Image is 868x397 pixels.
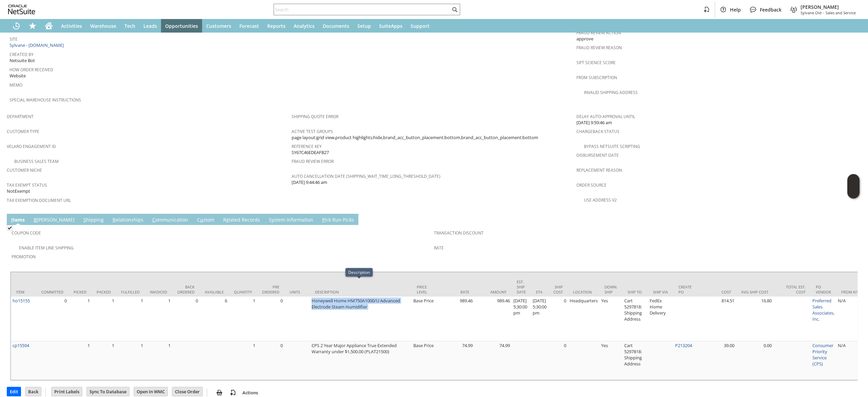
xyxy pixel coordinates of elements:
td: [DATE] 5:30:00 pm [531,297,548,341]
img: print.svg [215,389,223,397]
span: Leads [143,23,157,29]
td: 39.00 [699,341,736,380]
td: 74.99 [437,341,474,380]
td: Headquarters [568,297,599,341]
a: Setup [353,19,375,33]
span: Analytics [294,23,315,29]
td: 1 [116,341,145,380]
a: Rate [434,245,444,251]
a: Home [41,19,57,33]
span: SY67C46EDEAFB27 [292,149,329,156]
span: Website [9,73,26,79]
a: Custom [195,216,216,224]
a: Customer Type [7,129,39,134]
div: Avg Ship Cost [741,289,768,295]
span: Help [730,6,741,13]
iframe: Click here to launch Oracle Guided Learning Help Panel [847,174,860,198]
span: Sylvane Old [801,10,822,15]
td: Base Price [412,341,437,380]
td: 1 [92,341,116,380]
a: Related Records [221,216,262,224]
td: 0 [548,297,568,341]
a: Chargeback Status [576,129,619,134]
input: Open In WMC [134,387,167,396]
div: Committed [41,289,63,295]
td: 0 [257,341,284,380]
a: Reports [263,19,290,33]
div: Amount [479,289,507,295]
a: Communication [151,216,190,224]
td: 74.99 [474,341,512,380]
div: Ship To [628,289,643,295]
span: Reports [267,23,285,29]
a: Relationships [111,216,145,224]
a: B[PERSON_NAME] [32,216,76,224]
svg: Search [451,5,459,14]
svg: logo [8,5,35,14]
a: Replacement reason [576,167,622,173]
a: How Order Received [9,67,53,73]
a: Enable Item Line Shipping [19,245,74,251]
a: Preferred Sales Associates, Inc. [812,298,834,322]
a: Support [407,19,434,33]
div: Back Ordered [177,284,195,295]
div: Packed [97,289,111,295]
a: Transaction Discount [434,230,484,236]
span: Support [411,23,430,29]
a: Tax Exempt Status [7,182,47,188]
a: Tax Exemption Document URL [7,197,71,203]
a: Pick Run Picks [320,216,356,224]
a: System Information [267,216,315,224]
span: [DATE] 9:59:46 am [576,119,612,126]
div: Shortcuts [24,19,41,33]
td: 0 [36,297,68,341]
div: PO Vendor [816,284,831,295]
span: Documents [323,23,349,29]
td: Cart 5297818: Shipping Address [623,341,648,380]
a: Leads [139,19,161,33]
a: Consumer Priority Service (CPS) [812,342,833,367]
span: Activities [61,23,82,29]
a: Use Address V2 [584,197,617,203]
td: 989.46 [474,297,512,341]
span: Netsuite Bot [9,57,35,64]
a: Department [7,114,34,119]
a: Promotion [12,254,36,260]
span: e [226,216,229,223]
a: P213204 [675,342,692,348]
a: Site [9,36,18,42]
a: Fraud Review Action [576,30,621,36]
div: Fulfilled [121,289,140,295]
span: Setup [357,23,371,29]
span: B [34,216,37,223]
a: Delay Auto-Approval Until [576,114,635,119]
a: Shipping Quote Error [292,114,338,119]
td: 0 [548,341,568,380]
div: Available [205,289,224,295]
td: 0.00 [736,341,773,380]
span: Tech [124,23,135,29]
td: 0 [172,297,200,341]
a: Auto Cancellation Date (shipping_wait_time_long_threshold_date) [292,173,440,179]
div: Total Est. Cost [778,284,806,295]
a: Fraud Review Error [292,158,334,164]
div: Ship Cost [553,284,563,295]
div: Item [16,289,31,295]
span: approve [576,36,593,42]
a: Business Sales Team [14,158,59,164]
div: Ship Via [653,289,668,295]
div: Description [348,269,370,275]
td: 1 [229,341,257,380]
td: Yes [599,341,623,380]
a: SuiteApps [375,19,407,33]
span: - [823,10,824,15]
a: Memo [9,82,22,88]
a: Opportunities [161,19,202,33]
span: Forecast [239,23,259,29]
span: [DATE] 9:44:46 am [292,179,327,186]
a: Velaro Engagement ID [7,144,56,149]
input: Sync To Database [87,387,129,396]
div: Location [573,289,594,295]
span: SuiteApps [379,23,402,29]
a: Fraud Review Reason [576,45,622,51]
